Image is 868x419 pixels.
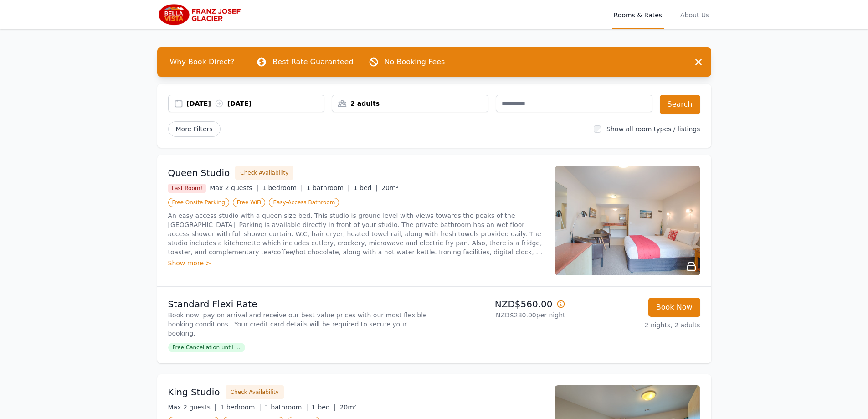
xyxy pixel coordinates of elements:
[168,298,431,310] p: Standard Flexi Rate
[168,310,431,338] p: Book now, pay on arrival and receive our best value prices with our most flexible booking conditi...
[272,57,353,67] p: Best Rate Guaranteed
[660,95,700,114] button: Search
[235,166,293,180] button: Check Availability
[307,184,350,191] span: 1 bathroom |
[354,184,378,191] span: 1 bed |
[220,403,261,411] span: 1 bedroom |
[157,4,245,26] img: Bella Vista Franz Josef Glacier
[163,53,242,71] span: Why Book Direct?
[332,99,488,108] div: 2 adults
[168,386,220,398] h3: King Studio
[573,321,700,330] p: 2 nights, 2 adults
[226,385,284,399] button: Check Availability
[606,125,700,133] label: Show all room types / listings
[648,298,700,317] button: Book Now
[187,99,324,108] div: [DATE] [DATE]
[269,198,339,207] span: Easy-Access Bathroom
[168,184,206,193] span: Last Room!
[168,121,221,137] span: More Filters
[210,184,258,191] span: Max 2 guests |
[381,184,398,191] span: 20m²
[168,259,544,268] div: Show more >
[438,310,565,320] p: NZD$280.00 per night
[438,298,565,310] p: NZD$560.00
[168,403,217,411] span: Max 2 guests |
[168,211,544,257] p: An easy access studio with a queen size bed. This studio is ground level with views towards the p...
[339,403,356,411] span: 20m²
[262,184,303,191] span: 1 bedroom |
[168,198,229,207] span: Free Onsite Parking
[233,198,266,207] span: Free WiFi
[385,57,445,67] p: No Booking Fees
[168,343,245,352] span: Free Cancellation until ...
[312,403,336,411] span: 1 bed |
[265,403,308,411] span: 1 bathroom |
[168,166,230,179] h3: Queen Studio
